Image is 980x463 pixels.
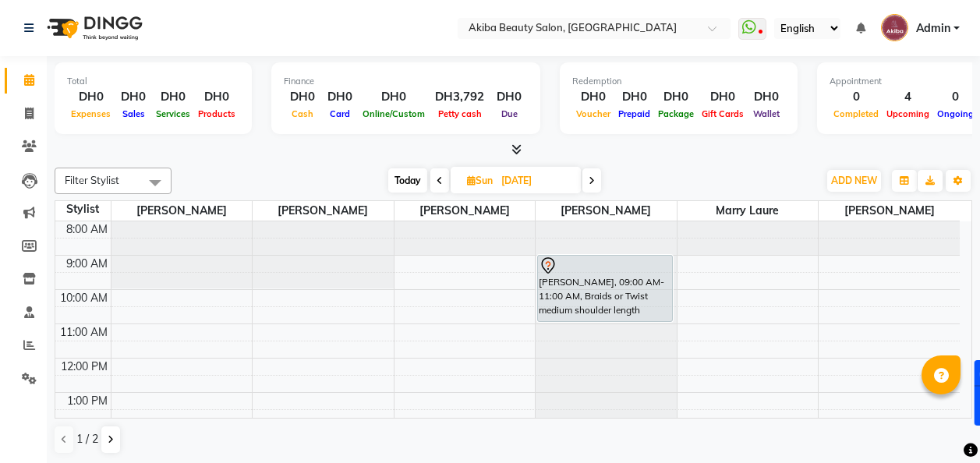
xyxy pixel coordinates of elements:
span: Upcoming [883,108,933,119]
div: DH0 [194,88,239,106]
span: Filter Stylist [65,174,119,186]
span: Card [326,108,354,119]
span: Sales [119,108,149,119]
div: 11:00 AM [57,324,111,341]
span: 1 / 2 [76,431,98,447]
div: DH0 [359,88,429,106]
span: Marry Laure [678,201,819,221]
button: ADD NEW [827,170,881,192]
span: Ongoing [933,108,978,119]
div: 9:00 AM [63,256,111,272]
div: 10:00 AM [57,290,111,306]
iframe: chat widget [915,401,964,447]
div: 1:00 PM [64,393,111,409]
div: 4 [883,88,933,106]
span: [PERSON_NAME] [536,201,677,221]
span: Prepaid [614,108,654,119]
div: DH0 [654,88,698,106]
span: Sun [463,175,497,186]
span: Completed [830,108,883,119]
span: Online/Custom [359,108,429,119]
span: Voucher [572,108,614,119]
div: Redemption [572,75,785,88]
img: Admin [881,14,908,41]
span: Admin [916,20,950,37]
span: [PERSON_NAME] [253,201,394,221]
span: Cash [288,108,317,119]
div: DH0 [748,88,785,106]
div: 8:00 AM [63,221,111,238]
span: [PERSON_NAME] [111,201,253,221]
div: DH3,792 [429,88,490,106]
span: Petty cash [434,108,486,119]
span: Expenses [67,108,115,119]
span: Today [388,168,427,193]
img: logo [40,6,147,50]
span: [PERSON_NAME] [819,201,960,221]
div: [PERSON_NAME], 09:00 AM-11:00 AM, Braids or Twist medium shoulder length [538,256,672,321]
span: Gift Cards [698,108,748,119]
span: Services [152,108,194,119]
span: Due [497,108,522,119]
div: DH0 [284,88,321,106]
span: Wallet [749,108,784,119]
div: DH0 [490,88,528,106]
span: Products [194,108,239,119]
div: DH0 [321,88,359,106]
div: DH0 [698,88,748,106]
div: DH0 [572,88,614,106]
div: Stylist [55,201,111,217]
span: ADD NEW [831,175,877,186]
div: DH0 [67,88,115,106]
div: 0 [830,88,883,106]
input: 2025-09-07 [497,169,575,193]
div: Total [67,75,239,88]
div: 0 [933,88,978,106]
span: Package [654,108,698,119]
div: Finance [284,75,528,88]
div: DH0 [115,88,152,106]
div: 12:00 PM [58,359,111,375]
span: [PERSON_NAME] [394,201,536,221]
div: DH0 [152,88,194,106]
div: DH0 [614,88,654,106]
